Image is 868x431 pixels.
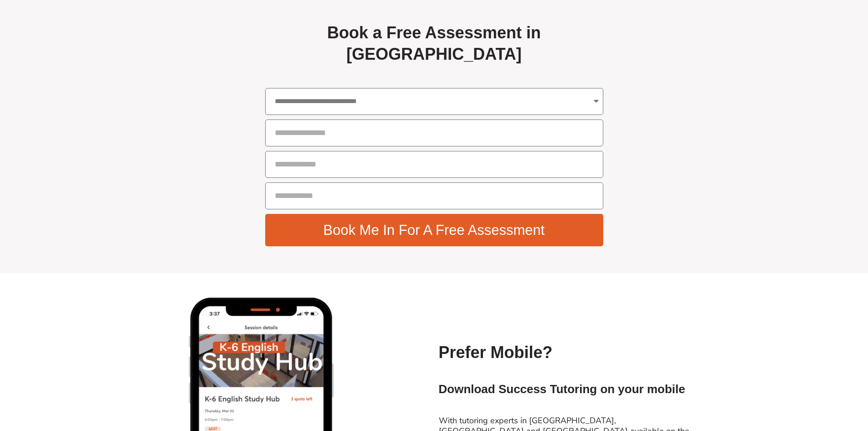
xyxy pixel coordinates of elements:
[439,382,689,397] h2: Download Success Tutoring on your mobile
[439,342,689,363] h2: Prefer Mobile?
[265,22,603,65] h2: Book a Free Assessment in [GEOGRAPHIC_DATA]
[265,214,603,246] button: Book Me In For A Free Assessment
[265,88,603,251] form: Free Assessment - Global
[324,223,545,237] span: Book Me In For A Free Assessment
[716,328,868,431] iframe: Chat Widget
